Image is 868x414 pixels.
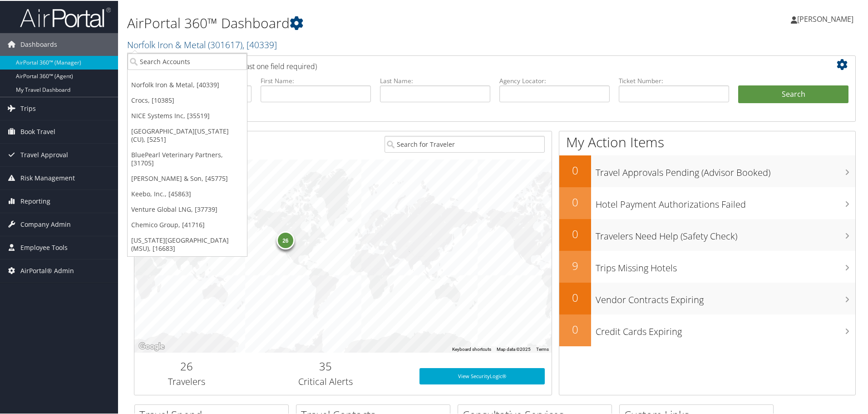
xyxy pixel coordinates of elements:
h2: 35 [246,358,406,373]
span: Trips [20,96,36,119]
a: 0Hotel Payment Authorizations Failed [559,186,855,218]
span: , [ 40339 ] [242,38,277,50]
span: [PERSON_NAME] [797,13,853,23]
a: [US_STATE][GEOGRAPHIC_DATA] (MSU), [16683] [128,232,247,255]
h3: Trips Missing Hotels [596,256,855,274]
h3: Travel Approvals Pending (Advisor Booked) [596,161,855,178]
span: (at least one field required) [230,60,317,70]
input: Search for Traveler [385,135,545,152]
a: Crocs, [10385] [128,92,247,107]
span: Travel Approval [20,143,68,165]
img: Google [137,340,167,352]
label: Agency Locator: [499,75,610,85]
div: 26 [276,230,294,248]
input: Search Accounts [128,52,247,69]
h2: 0 [559,162,591,177]
a: 9Trips Missing Hotels [559,250,855,282]
h3: Vendor Contracts Expiring [596,288,855,305]
h1: AirPortal 360™ Dashboard [127,13,617,32]
a: [PERSON_NAME] [791,5,863,32]
label: First Name: [261,75,371,85]
h1: My Action Items [559,132,855,151]
a: [PERSON_NAME] & Son, [45775] [128,170,247,185]
h2: 0 [559,225,591,241]
a: Chemico Group, [41716] [128,216,247,232]
a: BluePearl Veterinary Partners, [31705] [128,146,247,170]
a: View SecurityLogic® [419,367,545,384]
h3: Travelers [141,374,232,387]
a: 0Vendor Contracts Expiring [559,282,855,314]
a: [GEOGRAPHIC_DATA][US_STATE] (CU), [5251] [128,123,247,146]
span: ( 301617 ) [208,38,242,50]
span: Company Admin [20,212,71,235]
a: NICE Systems Inc, [35519] [128,107,247,123]
label: Ticket Number: [619,75,729,85]
h2: 0 [559,289,591,304]
h3: Credit Cards Expiring [596,320,855,337]
h2: Airtinerary Lookup [141,56,789,72]
h2: 0 [559,321,591,336]
a: 0Credit Cards Expiring [559,314,855,345]
a: Norfolk Iron & Metal [127,38,277,50]
span: Map data ©2025 [497,346,531,351]
button: Search [738,85,848,103]
span: AirPortal® Admin [20,259,74,281]
h2: 0 [559,194,591,209]
img: airportal-logo.png [20,6,111,27]
button: Keyboard shortcuts [452,345,491,352]
a: Terms (opens in new tab) [536,346,549,351]
span: Employee Tools [20,235,68,258]
a: 0Travel Approvals Pending (Advisor Booked) [559,155,855,186]
h2: 9 [559,257,591,273]
span: Reporting [20,189,50,212]
span: Risk Management [20,166,75,189]
a: 0Travelers Need Help (Safety Check) [559,218,855,250]
h3: Critical Alerts [246,374,406,387]
a: Keebo, Inc., [45863] [128,185,247,201]
h3: Hotel Payment Authorizations Failed [596,193,855,210]
label: Last Name: [380,75,490,85]
a: Open this area in Google Maps (opens a new window) [137,340,167,352]
span: Book Travel [20,120,55,142]
h3: Travelers Need Help (Safety Check) [596,224,855,242]
span: Dashboards [20,32,57,55]
h2: 26 [141,358,232,373]
a: Norfolk Iron & Metal, [40339] [128,76,247,92]
a: Venture Global LNG, [37739] [128,201,247,216]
